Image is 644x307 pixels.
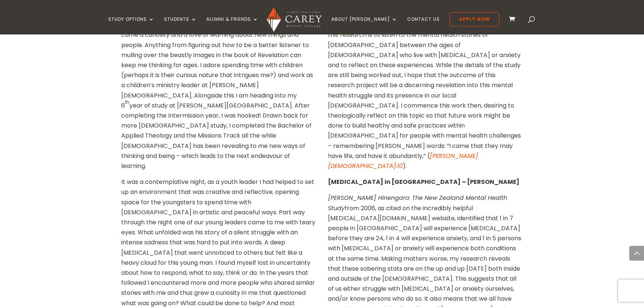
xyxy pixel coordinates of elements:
img: Carey Baptist College [267,7,321,32]
a: Apply Now [450,12,499,26]
a: About [PERSON_NAME] [331,17,397,34]
a: Alumni & Friends [206,17,258,34]
em: [PERSON_NAME] Hinengaro: The New Zealand Mental Health Study [328,194,507,212]
a: Study Options [108,17,154,34]
sup: th [125,99,129,105]
strong: [MEDICAL_DATA] in [GEOGRAPHIC_DATA] – [PERSON_NAME] [328,178,519,186]
a: Students [164,17,197,34]
a: Contact Us [407,17,440,34]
